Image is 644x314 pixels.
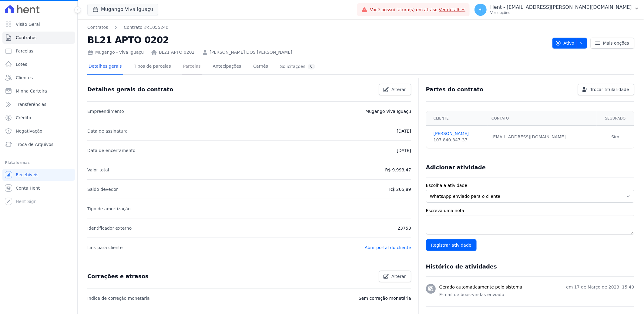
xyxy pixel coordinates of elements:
a: Transferências [2,98,75,110]
td: Sim [597,126,634,148]
h3: Gerado automaticamente pelo sistema [439,284,522,290]
a: Recebíveis [2,169,75,181]
div: Solicitações [280,64,315,69]
p: Hent - [EMAIL_ADDRESS][PERSON_NAME][DOMAIN_NAME] [490,4,632,10]
h3: Partes do contrato [426,86,484,93]
a: Antecipações [212,59,243,75]
div: Mugango - Viva Iguaçu [87,49,144,56]
nav: Breadcrumb [87,24,169,31]
p: Data de assinatura [87,127,128,135]
nav: Breadcrumb [87,24,548,31]
a: [PERSON_NAME] DOS [PERSON_NAME] [210,49,292,56]
button: Ativo [552,38,587,49]
p: E-mail de boas-vindas enviado [439,292,634,298]
span: Contratos [16,35,36,41]
a: Clientes [2,72,75,84]
span: Negativação [16,128,42,134]
span: Trocar titularidade [590,86,629,93]
p: Identificador externo [87,225,132,232]
span: Troca de Arquivos [16,141,53,147]
h3: Detalhes gerais do contrato [87,86,173,93]
p: Link para cliente [87,244,122,251]
a: Alterar [379,271,411,282]
input: Registrar atividade [426,239,477,251]
a: Mais opções [591,38,634,49]
p: Data de encerramento [87,147,136,154]
p: Empreendimento [87,108,124,115]
a: Minha Carteira [2,85,75,97]
th: Cliente [426,111,488,126]
a: Parcelas [2,45,75,57]
span: Conta Hent [16,185,40,191]
p: [DATE] [397,147,411,154]
a: Negativação [2,125,75,137]
a: Tipos de parcelas [133,59,172,75]
button: Hj Hent - [EMAIL_ADDRESS][PERSON_NAME][DOMAIN_NAME] Ver opções [470,1,644,18]
p: Valor total [87,166,109,174]
p: em 17 de Março de 2023, 15:49 [566,284,634,290]
a: Parcelas [182,59,202,75]
label: Escreva uma nota [426,208,634,214]
a: Abrir portal do cliente [365,245,411,250]
p: R$ 265,89 [389,186,411,193]
a: Troca de Arquivos [2,138,75,150]
a: Trocar titularidade [578,84,634,95]
a: Solicitações0 [279,59,316,75]
h3: Correções e atrasos [87,273,149,280]
h3: Adicionar atividade [426,164,486,171]
label: Escolha a atividade [426,182,634,189]
a: Crédito [2,112,75,124]
span: Alterar [391,273,406,279]
p: 23753 [397,225,411,232]
div: 0 [308,64,315,69]
th: Segurado [597,111,634,126]
button: Mugango Viva Iguaçu [87,4,158,15]
span: Parcelas [16,48,33,54]
a: Conta Hent [2,182,75,194]
a: Lotes [2,58,75,70]
span: Clientes [16,75,33,81]
p: Tipo de amortização [87,205,131,212]
div: Plataformas [5,159,72,166]
p: Mugango Viva Iguaçu [365,108,411,115]
span: Minha Carteira [16,88,47,94]
div: 107.840.347-37 [434,137,484,143]
div: [EMAIL_ADDRESS][DOMAIN_NAME] [491,134,593,140]
a: Ver detalhes [439,7,466,12]
span: Recebíveis [16,172,39,178]
span: Crédito [16,115,31,121]
span: Transferências [16,101,46,107]
p: Saldo devedor [87,186,118,193]
span: Alterar [391,86,406,93]
th: Contato [488,111,597,126]
p: Ver opções [490,10,632,15]
p: R$ 9.993,47 [385,166,411,174]
span: Você possui fatura(s) em atraso. [370,7,465,13]
h3: Histórico de atividades [426,263,497,270]
h2: BL21 APTO 0202 [87,33,548,47]
p: [DATE] [397,127,411,135]
p: Sem correção monetária [359,295,411,302]
a: Alterar [379,84,411,95]
a: [PERSON_NAME] [434,130,484,137]
p: Índice de correção monetária [87,295,150,302]
span: Hj [478,8,483,12]
span: Lotes [16,61,27,67]
a: Contratos [2,32,75,44]
a: Contrato #c105524d [124,24,168,31]
a: Contratos [87,24,108,31]
a: Carnês [252,59,269,75]
a: Detalhes gerais [87,59,123,75]
a: Visão Geral [2,18,75,30]
a: BL21 APTO 0202 [159,49,194,56]
span: Mais opções [603,40,629,46]
span: Visão Geral [16,21,40,27]
span: Ativo [555,38,575,49]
